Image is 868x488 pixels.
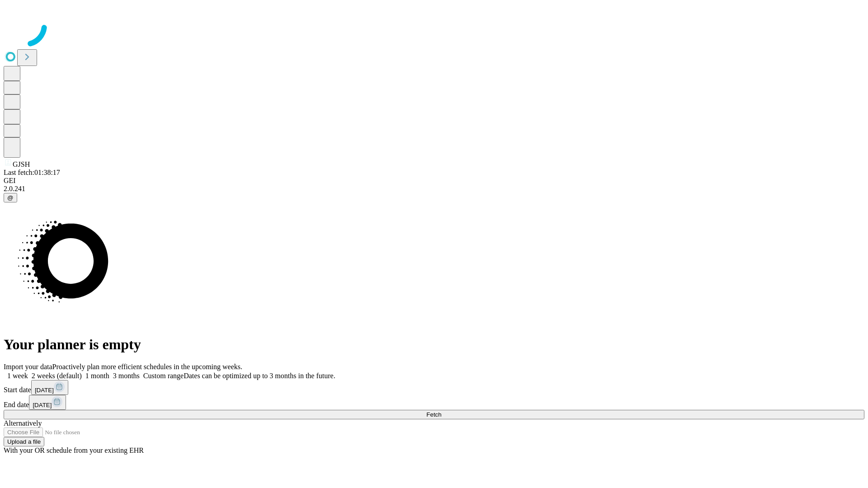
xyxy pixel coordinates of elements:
[4,446,144,454] span: With your OR schedule from your existing EHR
[143,372,184,380] span: Custom range
[4,410,864,419] button: Fetch
[4,419,42,427] span: Alternatively
[113,372,140,380] span: 3 months
[33,402,52,408] span: [DATE]
[4,380,864,395] div: Start date
[29,395,66,410] button: [DATE]
[4,185,864,193] div: 2.0.241
[32,372,82,380] span: 2 weeks (default)
[13,160,30,168] span: GJSH
[7,372,28,380] span: 1 week
[35,387,54,394] span: [DATE]
[184,372,335,380] span: Dates can be optimized up to 3 months in the future.
[426,411,441,418] span: Fetch
[4,336,864,353] h1: Your planner is empty
[31,380,68,395] button: [DATE]
[85,372,109,380] span: 1 month
[4,193,17,202] button: @
[4,395,864,410] div: End date
[4,437,44,446] button: Upload a file
[52,363,242,371] span: Proactively plan more efficient schedules in the upcoming weeks.
[4,363,52,371] span: Import your data
[7,194,14,201] span: @
[4,177,864,185] div: GEI
[4,169,60,176] span: Last fetch: 01:38:17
